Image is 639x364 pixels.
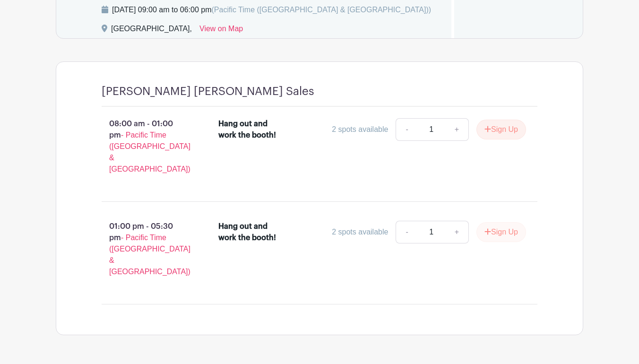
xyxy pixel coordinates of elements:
[109,234,190,276] span: - Pacific Time ([GEOGRAPHIC_DATA] & [GEOGRAPHIC_DATA])
[332,124,388,135] div: 2 spots available
[445,118,469,141] a: +
[199,23,243,38] a: View on Map
[218,221,284,243] div: Hang out and work the booth!
[86,114,203,179] p: 08:00 am - 01:00 pm
[211,6,431,14] span: (Pacific Time ([GEOGRAPHIC_DATA] & [GEOGRAPHIC_DATA]))
[86,217,203,281] p: 01:00 pm - 05:30 pm
[112,4,431,16] div: [DATE] 09:00 am to 06:00 pm
[396,118,417,141] a: -
[218,118,284,141] div: Hang out and work the booth!
[111,23,192,38] div: [GEOGRAPHIC_DATA],
[445,221,469,243] a: +
[396,221,417,243] a: -
[102,85,314,98] h4: [PERSON_NAME] [PERSON_NAME] Sales
[476,222,526,242] button: Sign Up
[332,226,388,238] div: 2 spots available
[476,120,526,139] button: Sign Up
[109,131,190,173] span: - Pacific Time ([GEOGRAPHIC_DATA] & [GEOGRAPHIC_DATA])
